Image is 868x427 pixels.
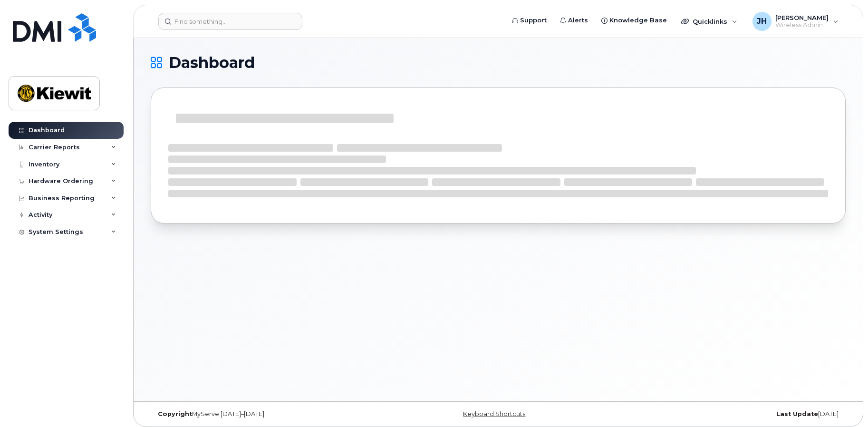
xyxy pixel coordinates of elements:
[158,410,192,417] strong: Copyright
[776,410,818,417] strong: Last Update
[614,410,846,418] div: [DATE]
[151,410,382,418] div: MyServe [DATE]–[DATE]
[169,56,255,70] span: Dashboard
[463,410,525,417] a: Keyboard Shortcuts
